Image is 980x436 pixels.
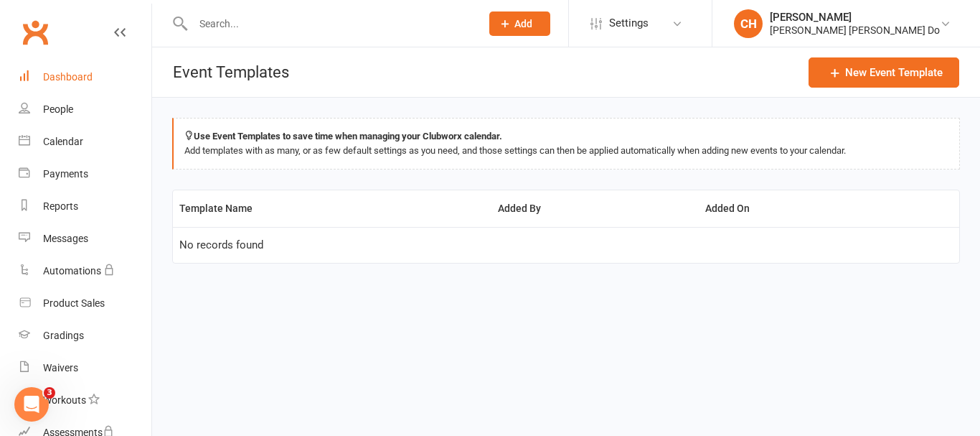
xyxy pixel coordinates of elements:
td: No records found [173,227,959,263]
div: CH [734,9,763,38]
div: Gradings [43,330,84,341]
a: Gradings [19,320,151,352]
h1: Event Templates [152,47,289,97]
div: [PERSON_NAME] [770,11,940,24]
a: People [19,93,151,126]
div: Calendar [43,136,83,147]
div: People [43,103,73,115]
div: Product Sales [43,297,105,309]
a: Payments [19,158,151,190]
a: Automations [19,255,151,287]
strong: Use Event Templates to save time when managing your Clubworx calendar. [184,131,502,142]
a: Waivers [19,352,151,384]
div: Payments [43,168,88,180]
a: Calendar [19,126,151,158]
button: Add [489,11,550,36]
span: Settings [609,7,649,40]
div: Dashboard [43,71,93,83]
input: Search... [189,14,471,34]
iframe: Intercom live chat [14,387,49,422]
button: New Event Template [809,57,959,88]
th: Added By [491,190,699,227]
div: [PERSON_NAME] [PERSON_NAME] Do [770,24,940,37]
a: Clubworx [17,14,53,50]
a: Product Sales [19,287,151,320]
div: Workouts [43,394,86,406]
th: Added On [699,190,911,227]
a: Messages [19,223,151,255]
span: Add [514,18,532,29]
span: 3 [44,387,55,399]
div: Automations [43,265,101,277]
div: Waivers [43,362,78,374]
a: Workouts [19,384,151,417]
div: Reports [43,200,78,212]
a: Dashboard [19,61,151,93]
div: Messages [43,233,88,244]
div: Add templates with as many, or as few default settings as you need, and those settings can then b... [184,144,948,158]
th: Template Name [173,190,491,227]
a: Reports [19,190,151,223]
